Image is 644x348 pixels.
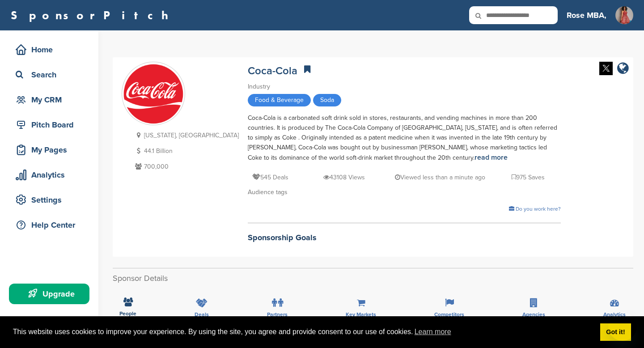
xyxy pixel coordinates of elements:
p: 700,000 [133,161,239,172]
iframe: Button to launch messaging window [608,312,637,341]
img: Twitter white [599,62,613,75]
div: Audience tags [248,187,561,197]
h3: Rose MBA, [567,9,606,21]
p: 44.1 Billion [133,145,239,157]
div: Coca-Cola is a carbonated soft drink sold in stores, restaurants, and vending machines in more th... [248,113,561,163]
h2: Sponsorship Goals [248,232,561,244]
img: 0 og7q1zt ikl0yfsbgrvygu q1bl02p8tprsv8k bzzr0palapjnunrcxnelvakstgbqclpgfkrkyhil lehr3taekrayhet... [615,6,633,24]
a: Search [9,64,89,85]
a: My Pages [9,140,89,160]
a: Pitch Board [9,115,89,135]
div: Upgrade [13,286,89,302]
p: 43108 Views [323,172,365,183]
a: Settings [9,190,89,210]
span: Deals [195,312,209,317]
a: read more [475,153,508,162]
img: Sponsorpitch & Coca-Cola [122,63,185,125]
span: People [119,311,136,316]
div: Industry [248,82,561,92]
div: Home [13,42,89,58]
span: Key Markets [346,312,376,317]
a: company link [617,62,629,76]
div: Search [13,67,89,83]
p: 545 Deals [252,172,288,183]
span: Agencies [522,312,545,317]
span: This website uses cookies to improve your experience. By using the site, you agree and provide co... [13,325,593,339]
span: Soda [313,94,341,106]
div: My CRM [13,92,89,108]
div: My Pages [13,142,89,158]
a: Home [9,39,89,60]
span: Food & Beverage [248,94,311,106]
div: Pitch Board [13,117,89,133]
p: [US_STATE], [GEOGRAPHIC_DATA] [133,130,239,141]
a: Analytics [9,165,89,185]
div: Settings [13,192,89,208]
div: Help Center [13,217,89,233]
a: Coca-Cola [248,64,297,77]
a: Rose MBA, [567,5,606,25]
a: My CRM [9,89,89,110]
div: Analytics [13,167,89,183]
p: Viewed less than a minute ago [395,172,485,183]
a: Do you work here? [509,206,561,212]
a: Upgrade [9,284,89,304]
span: Partners [267,312,288,317]
p: 975 Saves [512,172,545,183]
a: Help Center [9,215,89,235]
a: dismiss cookie message [600,323,631,341]
span: Competitors [434,312,464,317]
span: Do you work here? [516,206,561,212]
h2: Sponsor Details [113,272,633,284]
a: learn more about cookies [413,325,453,339]
span: Analytics [603,312,626,317]
a: SponsorPitch [11,9,174,21]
